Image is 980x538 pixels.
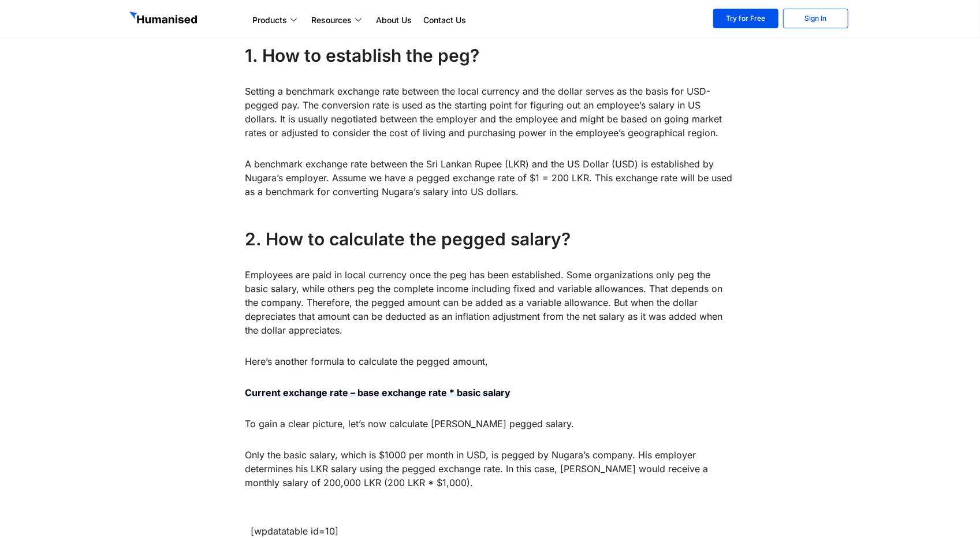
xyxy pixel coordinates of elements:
[245,227,735,251] h4: 2. How to calculate the pegged salary?
[245,387,511,398] strong: Current exchange rate – base exchange rate * basic salary
[305,13,370,27] a: Resources
[245,354,735,368] p: Here’s another formula to calculate the pegged amount,
[783,9,848,28] a: Sign In
[245,417,735,431] p: To gain a clear picture, let’s now calculate [PERSON_NAME] pegged salary.
[245,448,735,490] p: Only the basic salary, which is $1000 per month in USD, is pegged by Nugara’s company. His employ...
[247,13,305,27] a: Products
[245,268,735,337] p: Employees are paid in local currency once the peg has been established. Some organizations only p...
[245,44,735,67] h4: 1. How to establish the peg?
[245,84,735,140] p: Setting a benchmark exchange rate between the local currency and the dollar serves as the basis f...
[245,157,735,199] p: A benchmark exchange rate between the Sri Lankan Rupee (LKR) and the US Dollar (USD) is establish...
[713,9,778,28] a: Try for Free
[251,524,582,538] div: [wpdatatable id=10]
[418,13,472,27] a: Contact Us
[129,12,200,27] img: GetHumanised Logo
[370,13,418,27] a: About Us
